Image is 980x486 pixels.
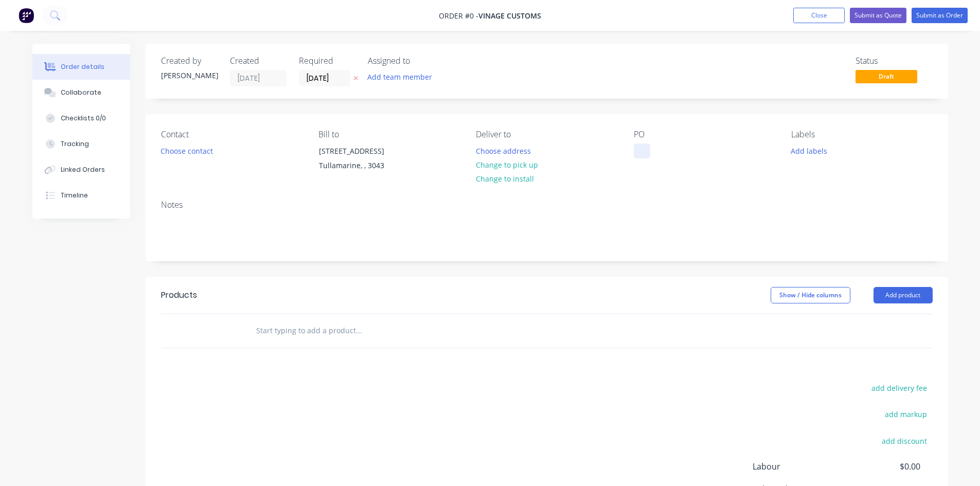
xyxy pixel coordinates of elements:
button: Change to pick up [470,158,543,172]
button: Order details [32,54,130,80]
button: Choose address [470,143,536,157]
div: Notes [161,200,933,210]
div: Bill to [318,130,459,139]
button: Show / Hide columns [771,287,850,303]
div: Created by [161,56,218,66]
img: Factory [19,8,34,23]
button: Collaborate [32,80,130,105]
div: Assigned to [368,56,471,66]
div: PO [634,130,775,139]
button: Checklists 0/0 [32,105,130,131]
span: Draft [856,70,917,83]
div: Deliver to [476,130,617,139]
button: Add team member [362,70,437,84]
button: add delivery fee [866,381,933,395]
button: Add labels [786,143,833,157]
button: add discount [877,434,933,447]
div: Contact [161,130,302,139]
span: $0.00 [844,460,920,473]
div: Tracking [61,139,89,149]
div: Labels [791,130,932,139]
button: Linked Orders [32,157,130,183]
div: Products [161,289,197,301]
button: Submit as Order [912,8,968,23]
span: Order #0 - [439,11,478,21]
div: Linked Orders [61,165,105,174]
input: Start typing to add a product... [256,320,461,341]
button: Add team member [368,70,438,84]
span: Vinage Customs [478,11,541,21]
div: Created [230,56,287,66]
button: Close [793,8,845,23]
div: [STREET_ADDRESS] [319,144,404,158]
div: Collaborate [61,88,101,97]
div: Required [299,56,355,66]
button: Change to install [470,172,539,186]
div: [PERSON_NAME] [161,70,218,81]
button: Tracking [32,131,130,157]
div: Timeline [61,191,88,200]
div: Status [856,56,933,66]
div: Checklists 0/0 [61,114,106,123]
button: Timeline [32,183,130,208]
button: Choose contact [155,143,218,157]
div: Order details [61,62,104,71]
div: Tullamarine, , 3043 [319,158,404,173]
button: Submit as Quote [850,8,906,23]
span: Labour [753,460,844,473]
button: add markup [880,407,933,421]
button: Add product [874,287,933,303]
div: [STREET_ADDRESS]Tullamarine, , 3043 [310,143,413,176]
